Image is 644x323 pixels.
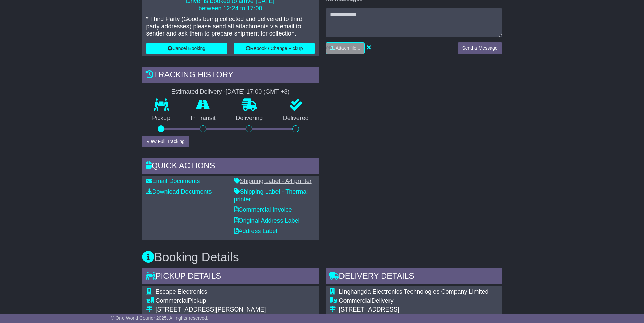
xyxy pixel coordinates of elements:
span: © One World Courier 2025. All rights reserved. [111,315,208,321]
p: Delivering [226,115,273,122]
a: Original Address Label [234,217,300,224]
div: Pickup [156,297,309,305]
p: In Transit [180,115,226,122]
div: [DATE] 17:00 (GMT +8) [226,88,290,96]
span: Linghangda Electronics Technologies Company Limited [339,288,489,295]
div: Pickup Details [142,268,319,286]
p: Delivered [273,115,319,122]
button: View Full Tracking [142,136,189,147]
button: Send a Message [458,42,502,54]
a: Address Label [234,228,277,234]
div: [STREET_ADDRESS], [339,306,498,314]
a: Shipping Label - Thermal printer [234,188,308,203]
div: Delivery Details [326,268,502,286]
button: Cancel Booking [146,43,227,54]
div: [STREET_ADDRESS][PERSON_NAME] [156,306,309,314]
span: Commercial [339,297,372,304]
p: * Third Party (Goods being collected and delivered to third party addresses) please send all atta... [146,16,315,38]
div: Quick Actions [142,158,319,176]
div: Delivery [339,297,498,305]
a: Commercial Invoice [234,206,292,213]
div: Tracking history [142,67,319,85]
p: Pickup [142,115,181,122]
span: Commercial [156,297,188,304]
h3: Booking Details [142,251,502,264]
a: Email Documents [146,178,200,184]
span: Escape Electronics [156,288,207,295]
button: Rebook / Change Pickup [234,43,315,54]
a: Download Documents [146,188,212,195]
a: Shipping Label - A4 printer [234,178,312,184]
div: Estimated Delivery - [142,88,319,96]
